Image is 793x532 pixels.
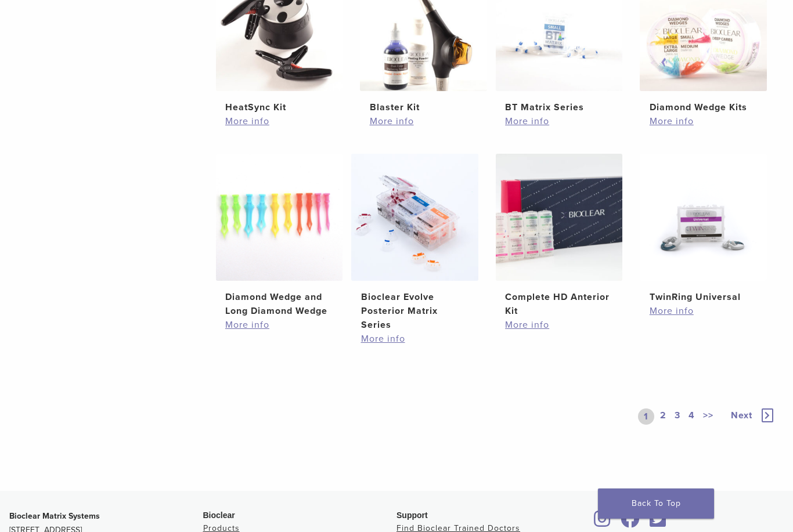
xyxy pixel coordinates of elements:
a: More info [370,114,478,128]
span: Bioclear [203,511,235,520]
a: >> [701,408,716,425]
a: More info [650,114,758,128]
img: Bioclear Evolve Posterior Matrix Series [351,154,478,281]
a: TwinRing UniversalTwinRing Universal [640,154,767,304]
a: Bioclear Evolve Posterior Matrix SeriesBioclear Evolve Posterior Matrix Series [351,154,478,332]
a: Bioclear [617,517,644,529]
a: 3 [672,408,683,425]
a: 2 [658,408,669,425]
a: Complete HD Anterior KitComplete HD Anterior Kit [496,154,623,318]
a: Bioclear [646,517,671,529]
a: More info [361,332,469,346]
a: 4 [686,408,697,425]
h2: Diamond Wedge and Long Diamond Wedge [225,290,333,318]
img: TwinRing Universal [640,154,767,281]
span: Support [396,511,428,520]
a: 1 [638,408,654,425]
a: More info [505,114,613,128]
h2: Blaster Kit [370,100,478,114]
h2: TwinRing Universal [650,290,758,304]
h2: Complete HD Anterior Kit [505,290,613,318]
a: Diamond Wedge and Long Diamond WedgeDiamond Wedge and Long Diamond Wedge [216,154,343,318]
h2: Diamond Wedge Kits [650,100,758,114]
a: More info [225,318,333,332]
a: Back To Top [598,488,714,519]
span: Next [731,410,752,421]
strong: Bioclear Matrix Systems [9,511,100,521]
img: Complete HD Anterior Kit [496,154,623,281]
h2: BT Matrix Series [505,100,613,114]
h2: HeatSync Kit [225,100,333,114]
a: More info [225,114,333,128]
a: More info [650,304,758,318]
a: More info [505,318,613,332]
h2: Bioclear Evolve Posterior Matrix Series [361,290,469,332]
a: Bioclear [590,517,615,529]
img: Diamond Wedge and Long Diamond Wedge [216,154,343,281]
